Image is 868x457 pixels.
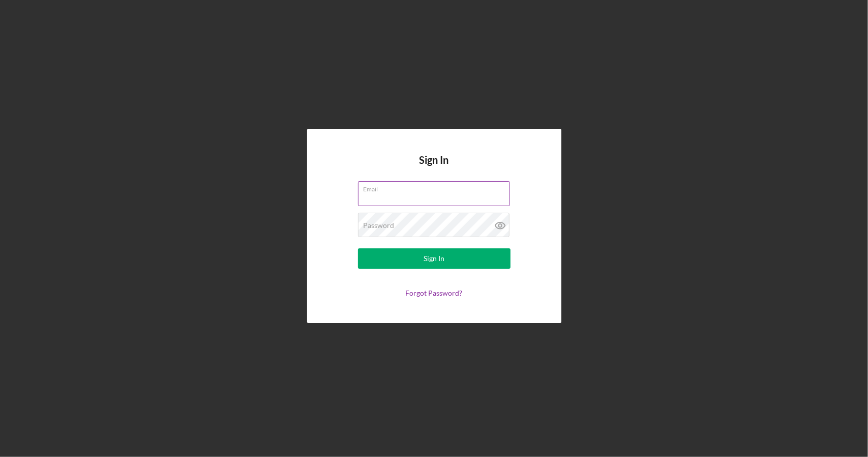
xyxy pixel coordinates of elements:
[358,248,511,269] button: Sign In
[364,221,395,230] label: Password
[364,182,510,193] label: Email
[420,154,449,181] h4: Sign In
[406,289,463,297] a: Forgot Password?
[424,248,444,269] div: Sign In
